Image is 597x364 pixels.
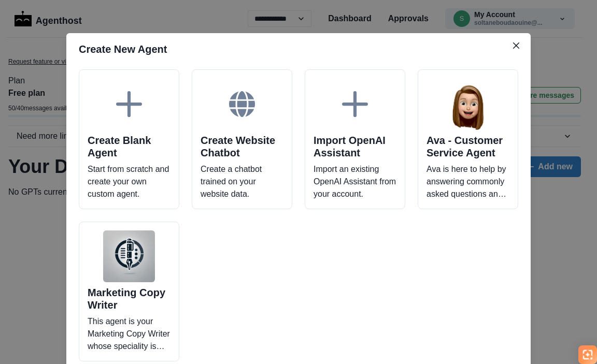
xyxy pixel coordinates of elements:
h2: Marketing Copy Writer [88,286,170,311]
h2: Create Blank Agent [88,134,170,159]
p: Import an existing OpenAI Assistant from your account. [314,163,396,200]
h2: Ava - Customer Service Agent [427,134,509,159]
button: Close [508,37,524,54]
p: Create a chatbot trained on your website data. [201,163,283,200]
header: Create New Agent [66,33,531,65]
p: This agent is your Marketing Copy Writer whose speciality is helping you craft copy that speaks t... [88,315,170,353]
img: Marketing Copy Writer [103,230,155,282]
h2: Import OpenAI Assistant [314,134,396,159]
img: Ava - Customer Service Agent [442,78,494,130]
p: Ava is here to help by answering commonly asked questions and more! [427,163,509,200]
h2: Create Website Chatbot [201,134,283,159]
p: Start from scratch and create your own custom agent. [88,163,170,200]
